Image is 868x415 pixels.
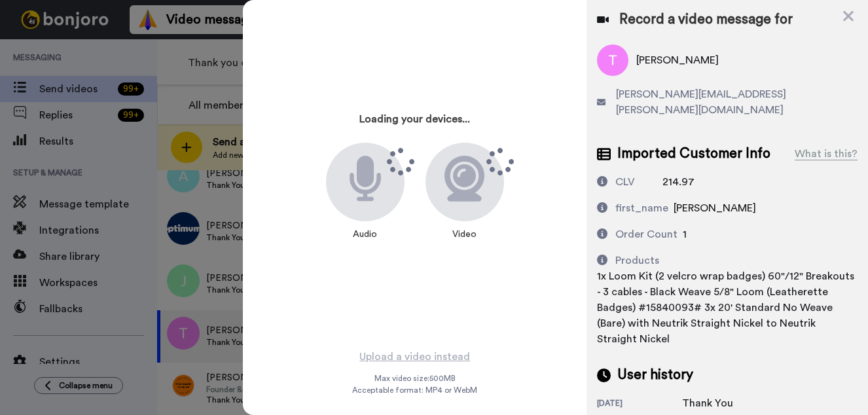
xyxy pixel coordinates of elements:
span: 1 [683,229,687,240]
button: Upload a video instead [355,348,474,365]
img: Profile image for Johann [190,21,216,47]
span: Messages [109,369,154,378]
span: Home [29,369,58,378]
button: Help [175,336,262,389]
span: [PERSON_NAME] [674,203,756,213]
div: Next Gen Message templates [27,294,219,308]
div: Send messages from your email with outbound email addresses [27,318,219,346]
button: Messages [87,336,174,389]
span: Max video size: 500 MB [374,373,456,384]
img: logo [26,24,47,45]
h3: Loading your devices... [359,114,470,126]
div: CLV [615,174,635,190]
span: [PERSON_NAME][EMAIL_ADDRESS][PERSON_NAME][DOMAIN_NAME] [616,86,858,118]
span: 214.97 [662,177,695,187]
span: Search for help [27,264,106,278]
span: Acceptable format: MP4 or WebM [352,385,477,395]
div: Bonjoro [58,220,94,234]
div: • [DATE] [96,220,133,234]
img: Profile image for Johann [27,207,53,233]
div: Video [446,221,483,247]
div: Next Gen Message templates [19,289,243,313]
span: Help [208,369,228,378]
div: Recent message [27,187,235,201]
p: Hi [PERSON_NAME] 🐻 [26,93,236,137]
div: Send messages from your email with outbound email addresses [19,313,243,351]
div: Thank You [682,395,748,411]
div: Order Count [615,226,678,242]
span: Imported Customer Info [617,144,770,164]
div: Recent messageProfile image for JohannYou’ll get replies here and in your email: ✉️ [EMAIL_ADDRES... [13,176,249,245]
div: Close [225,21,249,45]
div: first_name [615,200,668,216]
div: Products [615,253,659,268]
div: Audio [346,221,384,247]
span: You’ll get replies here and in your email: ✉️ [EMAIL_ADDRESS][DOMAIN_NAME] The team will be back ... [58,207,572,218]
p: How can we help? [26,137,236,160]
button: Search for help [19,257,243,283]
span: 1x Loom Kit (2 velcro wrap badges) 60"/12" Breakouts - 3 cables - Black Weave 5/8" Loom (Leathere... [597,271,854,344]
div: [DATE] [597,398,682,411]
div: What is this? [795,146,858,162]
div: Profile image for JohannYou’ll get replies here and in your email: ✉️ [EMAIL_ADDRESS][DOMAIN_NAME... [14,196,248,244]
span: User history [617,365,693,385]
